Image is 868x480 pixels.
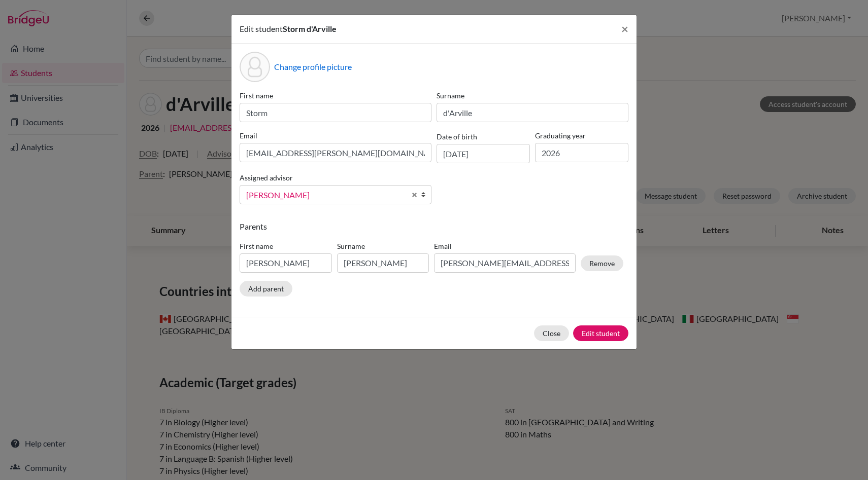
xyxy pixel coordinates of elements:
label: Graduating year [535,130,628,141]
label: Email [240,130,431,141]
label: First name [240,90,431,101]
span: × [621,21,628,36]
label: Email [434,241,576,251]
button: Add parent [240,281,292,297]
button: Edit student [573,325,628,341]
label: Date of birth [437,131,477,142]
span: [PERSON_NAME] [246,189,406,202]
span: Storm d'Arville [283,24,337,33]
p: Parents [240,220,628,233]
label: First name [240,241,332,251]
button: Close [613,15,637,43]
button: Close [534,325,569,341]
input: dd/mm/yyyy [437,144,530,163]
label: Assigned advisor [240,172,293,183]
button: Remove [581,255,623,271]
div: Profile picture [240,52,270,82]
label: Surname [337,241,429,251]
span: Edit student [240,24,283,33]
label: Surname [437,90,628,101]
